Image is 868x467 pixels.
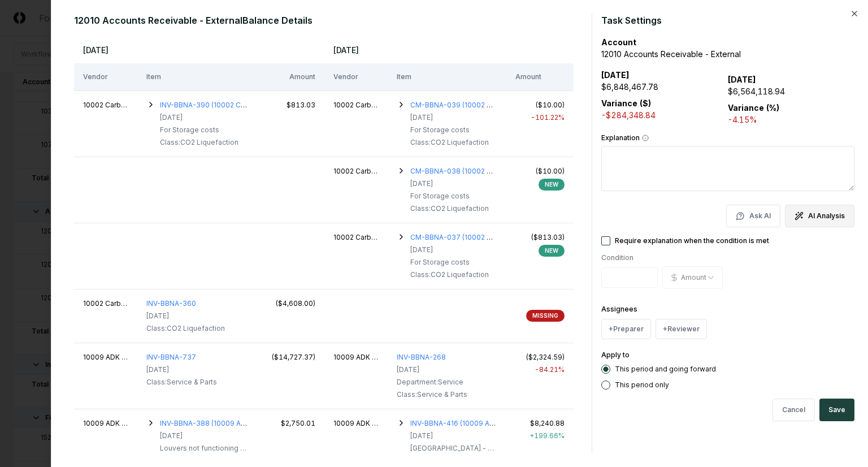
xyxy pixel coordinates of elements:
[530,431,565,440] span: + 199.66 %
[410,101,590,109] a: CM-BBNA-039 (10002 CarbonCure Technologies Inc.)
[410,125,498,135] div: For Storage costs
[410,431,498,441] div: [DATE]
[728,75,756,84] b: [DATE]
[615,366,716,373] label: This period and going forward
[531,113,565,122] span: -101.22 %
[146,353,196,361] a: INV-BBNA-737
[656,319,707,339] button: +Reviewer
[160,419,284,427] a: INV-BBNA-388 (10009 ADK RNG LLC)
[601,70,630,80] b: [DATE]
[726,205,780,227] button: Ask AI
[515,418,565,429] div: $8,240.88
[535,365,565,374] span: -84.21 %
[539,179,565,191] div: NEW
[146,323,225,334] div: Class: CO2 Liquefaction
[146,299,196,308] a: INV-BBNA-360
[160,137,248,148] div: Class: CO2 Liquefaction
[333,166,379,176] div: 10002 CarbonCure Technologies Inc.
[410,191,498,201] div: For Storage costs
[74,36,324,63] th: [DATE]
[601,48,854,60] div: 12010 Accounts Receivable - External
[160,125,248,135] div: For Storage costs
[601,351,630,359] label: Apply to
[397,377,467,387] div: Service
[615,237,769,244] label: Require explanation when the condition is met
[601,81,728,93] div: $6,848,467.78
[772,399,815,421] button: Cancel
[324,63,388,90] th: Vendor
[410,113,498,123] div: [DATE]
[601,135,854,141] label: Explanation
[333,418,379,429] div: 10009 ADK RNG LLC
[515,100,565,110] div: ($10.00)
[410,204,498,214] div: Class: CO2 Liquefaction
[333,100,379,110] div: 10002 CarbonCure Technologies Inc.
[410,233,590,241] a: CM-BBNA-037 (10002 CarbonCure Technologies Inc.)
[160,113,248,123] div: [DATE]
[410,270,498,280] div: Class: CO2 Liquefaction
[410,257,498,267] div: For Storage costs
[266,352,315,362] div: ($14,727.37)
[83,352,128,362] div: 10009 ADK RNG LLC
[410,245,498,255] div: [DATE]
[515,166,565,176] div: ($10.00)
[146,311,225,321] div: [DATE]
[397,365,467,375] div: [DATE]
[728,85,854,97] div: $6,564,118.94
[601,14,854,27] h2: Task Settings
[819,399,854,421] button: Save
[74,63,137,90] th: Vendor
[642,135,649,141] button: Explanation
[160,431,248,441] div: [DATE]
[83,299,128,309] div: 10002 CarbonCure Technologies Inc.
[146,377,217,387] div: Class: Service & Parts
[601,319,651,339] button: +Preparer
[266,100,315,110] div: $813.03
[410,137,498,148] div: Class: CO2 Liquefaction
[397,353,446,361] a: INV-BBNA-268
[601,98,651,108] b: Variance ($)
[410,443,498,453] div: Copenhagen - 3 years
[397,390,467,400] div: Service
[601,109,728,121] div: -$284,348.84
[410,179,498,189] div: [DATE]
[526,310,565,322] div: MISSING
[160,443,248,453] div: Louvers not functioning service ADK
[83,418,128,429] div: 10009 ADK RNG LLC
[515,232,565,243] div: ($813.03)
[388,63,507,90] th: Item
[266,418,315,429] div: $2,750.01
[266,299,315,309] div: ($4,608.00)
[160,101,339,109] a: INV-BBNA-390 (10002 CarbonCure Technologies Inc.)
[615,382,669,388] label: This period only
[333,352,379,362] div: 10009 ADK RNG LLC
[83,100,128,110] div: 10002 CarbonCure Technologies Inc.
[74,14,583,27] h2: 12010 Accounts Receivable - External Balance Details
[728,103,779,113] b: Variance (%)
[333,232,379,243] div: 10002 CarbonCure Technologies Inc.
[410,167,590,175] a: CM-BBNA-038 (10002 CarbonCure Technologies Inc.)
[539,245,565,257] div: NEW
[728,114,854,126] div: -4.15%
[324,36,574,63] th: [DATE]
[601,305,637,313] label: Assignees
[515,352,565,362] div: ($2,324.59)
[601,37,636,47] b: Account
[257,63,324,90] th: Amount
[410,419,532,427] a: INV-BBNA-416 (10009 ADK RNG LLC)
[785,205,854,227] button: AI Analysis
[137,63,257,90] th: Item
[506,63,574,90] th: Amount
[146,365,217,375] div: [DATE]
